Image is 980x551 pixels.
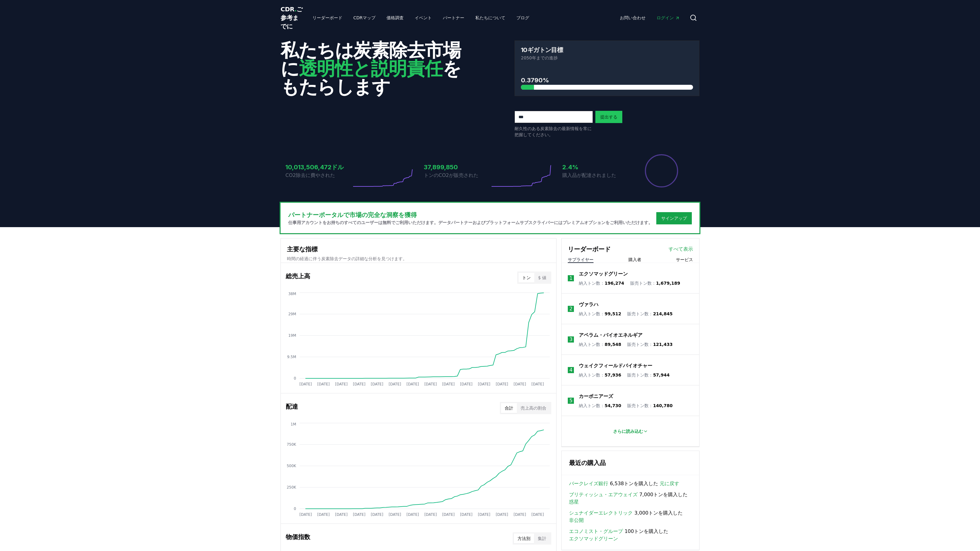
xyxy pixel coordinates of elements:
tspan: [DATE] [424,512,437,517]
font: ： [649,373,653,377]
font: サインアップ [661,216,687,221]
font: カーボニアーズ [579,393,613,399]
font: 納入トン数 [579,342,600,347]
font: アペラム・バイオエネルギア [579,332,643,338]
font: ： [652,281,656,286]
a: ブログ [511,12,534,23]
font: 2 [569,306,572,312]
font: 37,899,850 [424,163,458,171]
tspan: [DATE] [531,512,544,517]
font: 2.4% [562,163,579,171]
tspan: 1M [291,422,296,426]
tspan: [DATE] [514,512,526,517]
a: CDRマップ [349,12,380,23]
font: CDR [281,6,294,13]
font: . [294,6,296,13]
tspan: [DATE] [335,512,348,517]
tspan: [DATE] [424,382,437,386]
font: お問い合わせ [620,15,646,20]
font: $ 値 [538,275,546,280]
font: 5 [569,398,572,403]
a: エクソマッドグリーン [579,270,628,278]
font: 納入トン数 [579,281,600,286]
font: エクソマッドグリーン [569,536,618,542]
tspan: [DATE] [335,382,348,386]
font: 透明性と説明責任 [299,55,443,81]
button: 提出する [595,111,622,123]
font: 1 [569,275,572,281]
tspan: 0 [294,507,296,511]
font: 販売トン数 [627,403,649,408]
a: バークレイズ銀行 [569,480,608,487]
a: 元に戻す [660,480,679,487]
a: リーダーボード [307,12,347,23]
font: 10,013,506,472ドル [285,163,344,171]
font: 214,845 [653,311,673,316]
tspan: 0 [294,376,296,380]
font: イベント [415,15,432,20]
font: 集計 [538,536,546,541]
tspan: 29M [288,312,296,316]
font: 納入トン数 [579,311,600,316]
font: 物価指数 [286,533,310,541]
font: 1,679,189 [656,281,680,286]
a: アペラム・バイオエネルギア [579,332,643,339]
font: 購入した [649,528,668,534]
font: ： [600,403,605,408]
font: 売上高の割合 [521,406,546,410]
a: ウェイクフィールドバイオチャー [579,362,652,369]
tspan: [DATE] [371,382,383,386]
font: リーダーボード [312,15,342,20]
font: トンのCO2が販売された [424,172,478,178]
font: 惑星 [569,499,579,505]
font: 購入した [668,492,688,497]
font: トンを [653,492,668,497]
tspan: [DATE] [478,512,490,517]
font: 提出する [600,114,617,119]
font: 販売トン数 [627,342,649,347]
font: 購入品が配達されました [562,172,616,178]
font: トンを [648,510,663,516]
div: 配達された売上の割合 [644,154,679,188]
a: シュナイダーエレクトリック [569,509,633,517]
tspan: [DATE] [389,382,401,386]
font: リーダーボード [568,246,611,253]
font: トンを [634,528,649,534]
a: ログイン [652,12,685,23]
a: パートナー [438,12,469,23]
tspan: [DATE] [353,512,366,517]
font: 時間の経過に伴う炭素除去データの詳細な分析を見つけます。 [287,256,407,261]
font: すべて表示 [669,246,693,252]
tspan: [DATE] [317,512,330,517]
font: ： [649,311,653,316]
tspan: [DATE] [514,382,526,386]
a: イベント [410,12,437,23]
nav: 主要 [615,12,685,23]
font: 元に戻す [660,481,679,486]
a: 私たちについて [470,12,510,23]
tspan: [DATE] [496,382,508,386]
a: サインアップ [661,215,687,221]
font: 価格調査 [386,15,404,20]
font: 121,433 [653,342,673,347]
font: 購入した [663,510,683,516]
a: カーボニアーズ [579,393,613,400]
font: ご参考までに [281,6,303,30]
tspan: 250K [287,485,296,489]
tspan: 38M [288,292,296,296]
font: 99,512 [605,311,621,316]
tspan: [DATE] [460,382,473,386]
font: 購入者 [628,257,641,262]
font: ブログ [516,15,529,20]
font: 3,000 [634,510,648,516]
a: 価格調査 [382,12,409,23]
tspan: [DATE] [442,382,455,386]
font: 仕事用アカウントをお持ちのすべてのユーザーは無料でご利用いただけます。データパートナーおよびプラットフォームサブスクライバーにはプレミアムオプションをご利用いただけます。 [288,220,653,225]
a: エクソマッドグリーン [569,535,618,542]
font: 0.3790% [521,77,549,84]
a: お問い合わせ [615,12,650,23]
font: エコノミスト・グループ [569,528,623,534]
font: CDRマップ [353,15,375,20]
font: パートナーポータルで市場の完全な洞察を獲得 [288,211,417,219]
font: ： [600,342,605,347]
